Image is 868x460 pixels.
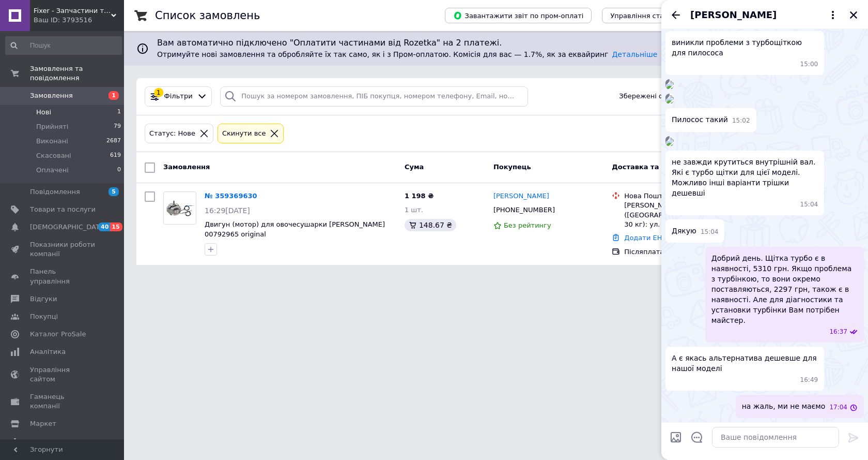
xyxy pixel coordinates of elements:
[800,200,818,209] span: 15:04 28.08.2025
[98,222,110,231] span: 40
[30,205,96,214] span: Товари та послуги
[30,392,96,411] span: Гаманець компанії
[163,163,210,171] span: Замовлення
[453,11,583,20] span: Завантажити звіт по пром-оплаті
[670,9,682,21] button: Назад
[30,91,73,100] span: Замовлення
[405,192,433,200] span: 1 198 ₴
[36,151,71,160] span: Скасовані
[30,267,96,286] span: Панель управління
[672,226,696,236] span: Дякую
[30,347,66,357] span: Аналітика
[163,191,196,225] a: Фото товару
[164,92,193,101] span: Фільтри
[800,60,818,69] span: 15:00 28.08.2025
[701,228,719,236] span: 15:04 28.08.2025
[829,403,847,412] span: 17:04 28.08.2025
[110,151,121,160] span: 619
[711,253,858,325] span: Добрий день. Щітка турбо є в наявності, 5310 грн. Якщо проблема з турбінкою, то вони окремо поста...
[36,108,51,117] span: Нові
[672,157,818,198] span: не завжди крутиться внутрішній вал. Які є турбо щітки для цієї моделі. Можливо інші варіанти тріш...
[690,8,839,22] button: [PERSON_NAME]
[220,128,268,139] div: Cкинути все
[742,401,826,412] span: на жаль, ми не маємо
[445,8,592,23] button: Завантажити звіт по пром-оплаті
[30,294,57,304] span: Відгуки
[672,37,818,58] span: виникли проблеми з турбощіткою для пилососа
[36,122,68,131] span: Прийняті
[665,81,674,89] img: b5661d23-bdc8-451c-8d02-f9f1032f1bc0_w500_h500
[155,9,260,22] h1: Список замовлень
[665,138,674,146] img: fc0f0b36-24be-4d05-8d45-f5c4b24e4141_w500_h500
[36,166,69,175] span: Оплачені
[110,222,122,231] span: 15
[493,163,531,171] span: Покупець
[493,191,549,201] a: [PERSON_NAME]
[847,9,860,21] button: Закрити
[624,234,662,242] a: Додати ЕН
[220,86,528,107] input: Пошук за номером замовлення, ПІБ покупця, номером телефону, Email, номером накладної
[30,187,80,197] span: Повідомлення
[30,365,96,384] span: Управління сайтом
[491,203,557,217] div: [PHONE_NUMBER]
[624,247,746,257] div: Післяплата
[5,36,122,55] input: Пошук
[30,64,124,83] span: Замовлення та повідомлення
[109,187,119,196] span: 5
[34,6,111,16] span: Fixer - Запчастини та аксесуари до побутової техніки
[147,128,197,139] div: Статус: Нове
[800,376,818,384] span: 16:49 28.08.2025
[405,206,423,214] span: 1 шт.
[624,191,746,201] div: Нова Пошта
[30,222,106,232] span: [DEMOGRAPHIC_DATA]
[205,206,250,215] span: 16:29[DATE]
[36,137,68,146] span: Виконані
[106,137,121,146] span: 2687
[109,91,119,100] span: 1
[405,163,424,171] span: Cума
[164,198,196,219] img: Фото товару
[205,220,385,238] a: Двигун (мотор) для овочесушарки [PERSON_NAME] 00792965 original
[30,437,83,447] span: Налаштування
[157,37,835,49] span: Вам автоматично підключено "Оплатити частинами від Rozetka" на 2 платежі.
[612,163,688,171] span: Доставка та оплата
[672,353,818,374] span: А є якась альтернатива дешевше для нашої моделі
[114,122,121,131] span: 79
[612,50,657,58] a: Детальніше
[665,95,674,103] img: bbfca778-e4f6-4920-ad76-679841903f74_w500_h500
[205,192,257,200] a: № 359369630
[672,114,728,125] span: Пилосос такий
[30,312,58,321] span: Покупці
[619,92,689,101] span: Збережені фільтри:
[157,50,657,58] span: Отримуйте нові замовлення та обробляйте їх так само, як і з Пром-оплатою. Комісія для вас — 1.7%,...
[117,166,121,175] span: 0
[30,240,96,259] span: Показники роботи компанії
[624,201,746,229] div: [PERSON_NAME] ([GEOGRAPHIC_DATA].), №11 (до 30 кг): ул. [STREET_ADDRESS]
[30,330,86,339] span: Каталог ProSale
[154,88,163,97] div: 1
[405,219,456,231] div: 148.67 ₴
[610,12,689,20] span: Управління статусами
[117,108,121,117] span: 1
[504,221,551,229] span: Без рейтингу
[829,328,847,336] span: 16:37 28.08.2025
[34,16,124,25] div: Ваш ID: 3793516
[732,116,750,125] span: 15:02 28.08.2025
[690,8,777,22] span: [PERSON_NAME]
[602,8,698,23] button: Управління статусами
[690,431,704,444] button: Відкрити шаблони відповідей
[30,419,56,428] span: Маркет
